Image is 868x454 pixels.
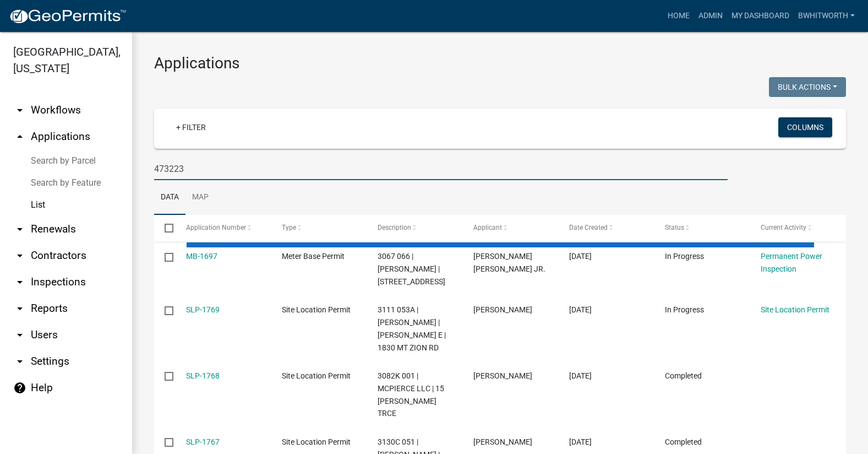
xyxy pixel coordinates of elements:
[569,371,592,380] span: 09/11/2025
[167,117,215,137] a: + Filter
[282,252,345,261] span: Meter Base Permit
[473,437,532,446] span: REX RICHARDSON
[186,305,220,314] a: SLP-1769
[13,328,26,342] i: arrow_drop_down
[761,252,822,273] a: Permanent Power Inspection
[569,437,592,446] span: 09/11/2025
[186,224,246,231] span: Application Number
[282,437,351,446] span: Site Location Permit
[794,6,859,26] a: BWhitworth
[13,130,26,143] i: arrow_drop_up
[154,180,185,215] a: Data
[154,215,175,241] datatable-header-cell: Select
[186,252,217,261] a: MB-1697
[665,252,704,261] span: In Progress
[761,224,806,231] span: Current Activity
[473,252,545,273] span: JAMES TALOR BOSLEY JR.
[378,371,444,418] span: 3082K 001 | MCPIERCE LLC | 15 ELLER TRCE
[13,275,26,289] i: arrow_drop_down
[663,6,694,26] a: Home
[665,224,684,231] span: Status
[282,371,351,380] span: Site Location Permit
[769,77,846,97] button: Bulk Actions
[750,215,846,241] datatable-header-cell: Current Activity
[378,252,445,286] span: 3067 066 | CHARLES WARE | 273 ORCHARD RD
[727,6,794,26] a: My Dashboard
[186,371,220,380] a: SLP-1768
[761,305,829,314] a: Site Location Permit
[569,305,592,314] span: 09/11/2025
[378,305,446,352] span: 3111 053A | CALEB C BRACKEN | BRACKEN EMILY E | 1830 MT ZION RD
[569,252,592,261] span: 09/12/2025
[13,249,26,262] i: arrow_drop_down
[13,381,26,394] i: help
[13,355,26,368] i: arrow_drop_down
[378,224,411,231] span: Description
[778,117,832,137] button: Columns
[654,215,750,241] datatable-header-cell: Status
[463,215,559,241] datatable-header-cell: Applicant
[271,215,367,241] datatable-header-cell: Type
[175,215,271,241] datatable-header-cell: Application Number
[569,224,608,231] span: Date Created
[282,224,296,231] span: Type
[473,371,532,380] span: JAMIE PIERCE
[13,302,26,315] i: arrow_drop_down
[154,158,728,180] input: Search for applications
[185,180,215,215] a: Map
[559,215,654,241] datatable-header-cell: Date Created
[694,6,727,26] a: Admin
[473,224,502,231] span: Applicant
[13,104,26,117] i: arrow_drop_down
[473,305,532,314] span: KARRIE SANFORD
[186,437,220,446] a: SLP-1767
[665,371,702,380] span: Completed
[665,437,702,446] span: Completed
[367,215,463,241] datatable-header-cell: Description
[13,223,26,236] i: arrow_drop_down
[154,54,846,73] h3: Applications
[665,305,704,314] span: In Progress
[282,305,351,314] span: Site Location Permit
